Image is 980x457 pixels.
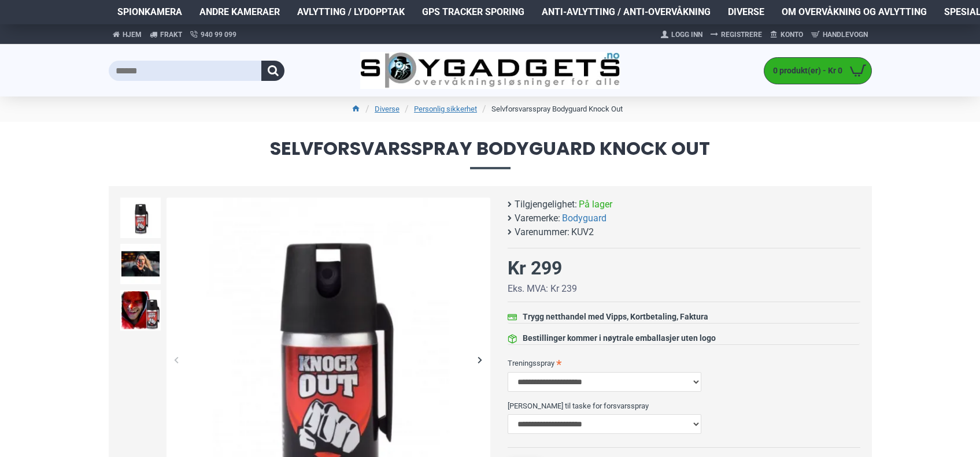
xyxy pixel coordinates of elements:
img: SpyGadgets.no [360,52,620,90]
img: Forsvarsspray - Lovlig Pepperspray - SpyGadgets.no [120,198,161,238]
a: Handlevogn [807,25,872,44]
label: [PERSON_NAME] til taske for forsvarsspray [508,396,860,415]
a: Logg Inn [657,25,707,44]
span: Frakt [160,29,182,40]
b: Varemerke: [515,211,560,225]
div: Next slide [470,350,490,370]
a: Konto [766,25,807,44]
a: 0 produkt(er) - Kr 0 [764,58,871,84]
span: Om overvåkning og avlytting [782,5,927,19]
span: På lager [579,198,612,211]
a: Registrere [707,25,766,44]
label: Treningsspray [508,354,860,372]
a: Bodyguard [562,211,607,225]
span: Spionkamera [117,5,182,19]
span: Selvforsvarsspray Bodyguard Knock Out [109,139,872,169]
span: 0 produkt(er) - Kr 0 [764,65,845,77]
span: Logg Inn [671,29,702,40]
a: Personlig sikkerhet [414,103,477,115]
span: 940 99 099 [201,29,236,40]
img: Forsvarsspray - Lovlig Pepperspray - SpyGadgets.no [120,244,161,284]
span: Anti-avlytting / Anti-overvåkning [542,5,711,19]
span: Handlevogn [823,29,868,40]
a: Frakt [146,24,186,44]
span: Andre kameraer [199,5,280,19]
div: Trygg netthandel med Vipps, Kortbetaling, Faktura [523,311,708,323]
span: Registrere [721,29,762,40]
b: Tilgjengelighet: [515,198,577,211]
span: KUV2 [571,225,594,239]
span: Konto [781,29,803,40]
span: Avlytting / Lydopptak [297,5,405,19]
span: GPS Tracker Sporing [422,5,524,19]
div: Previous slide [167,350,187,370]
a: Hjem [109,24,146,44]
span: Diverse [728,5,764,19]
b: Varenummer: [515,225,569,239]
a: Diverse [375,103,400,115]
div: Kr 299 [508,254,562,282]
img: Forsvarsspray - Lovlig Pepperspray - SpyGadgets.no [120,290,161,330]
div: Bestillinger kommer i nøytrale emballasjer uten logo [523,332,716,344]
span: Hjem [123,29,142,40]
